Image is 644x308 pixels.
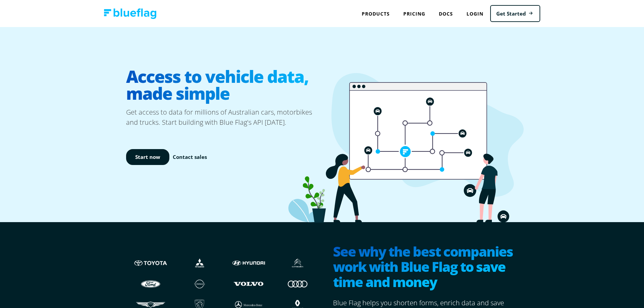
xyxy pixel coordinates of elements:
img: Audi logo [280,277,315,290]
img: Toyota logo [133,257,168,269]
a: Contact sales [173,153,207,161]
img: Hyundai logo [231,257,266,269]
a: Get Started [490,5,540,22]
img: Citroen logo [280,257,315,269]
h1: Access to vehicle data, made simple [126,63,322,107]
a: Pricing [397,7,432,21]
img: Mistubishi logo [182,257,217,269]
img: Blue Flag logo [104,8,157,19]
h2: See why the best companies work with Blue Flag to save time and money [333,244,518,291]
a: Login to Blue Flag application [460,7,490,21]
a: Docs [432,7,460,21]
img: Ford logo [133,277,168,290]
div: Products [355,7,397,21]
img: Nissan logo [182,277,217,290]
p: Get access to data for millions of Australian cars, motorbikes and trucks. Start building with Bl... [126,107,322,127]
a: Start now [126,149,169,165]
img: Volvo logo [231,277,266,290]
